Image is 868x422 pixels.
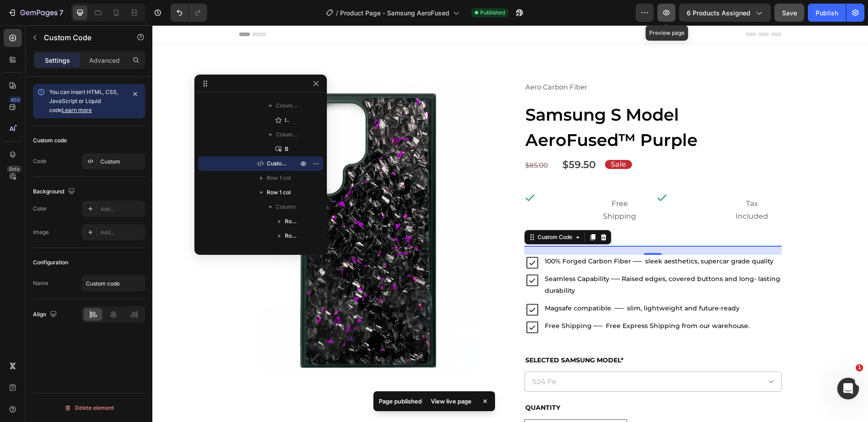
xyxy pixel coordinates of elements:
[379,397,422,406] p: Page published
[4,4,67,22] button: 7
[33,186,77,198] div: Background
[33,279,48,287] div: Name
[276,101,300,110] span: Column 3
[438,167,497,204] button: <p>Free Shipping</p>
[808,4,846,22] button: Publish
[152,25,868,422] iframe: Design area
[64,403,114,413] div: Delete element
[570,167,629,204] button: <p>Tax Included</p>
[816,8,838,18] div: Publish
[453,129,479,150] pre: Sale
[687,8,750,18] span: 6 products assigned
[372,330,629,340] h2: SELECTED SAMSUNG MODEL*
[33,228,49,236] div: Image
[44,32,121,43] p: Custom Code
[33,309,59,321] div: Align
[170,4,207,22] div: Undo/Redo
[782,9,797,17] span: Save
[392,230,622,242] p: 100% Forged Carbon Fiber ── sleek aesthetics, supercar grade quality
[276,130,300,139] span: Column 4
[285,217,300,226] span: Row 2 cols
[33,401,145,415] button: Delete element
[9,96,22,103] div: 450
[372,55,629,69] h2: Aero Carbon Fiber
[774,4,804,22] button: Save
[33,157,47,165] div: Code
[276,202,296,211] span: Column
[285,145,289,154] span: Button
[383,208,422,216] div: Custom Code
[336,8,338,18] span: /
[33,258,68,267] div: Configuration
[449,172,486,198] p: Free Shipping
[59,7,63,18] p: 7
[372,377,629,387] h2: QUANTITY
[480,9,505,17] span: Published
[392,248,628,271] p: Seamless Capability ── Raised edges, covered buttons and long- lasting durability
[49,89,118,113] span: You can insert HTML, CSS, JavaScript or Liquid code
[285,116,289,125] span: Icon
[100,158,143,166] div: Custom
[392,295,598,306] p: Free Shipping ── Free Express Shipping from our warehouse.
[425,395,477,408] div: View live page
[373,394,383,415] button: decrement
[33,136,67,145] div: Custom code
[372,76,629,128] h1: Samsung S Model AeroFused™ Purple
[581,172,618,198] p: Tax Included
[464,394,475,415] button: increment
[267,188,291,197] span: Row 1 col
[392,277,588,289] p: Magsafe compatible ── slim, lightweight and future-ready
[267,159,289,168] span: Custom Code
[837,378,859,399] iframe: Intercom live chat
[45,56,70,65] p: Settings
[267,173,291,183] span: Row 1 col
[340,8,449,18] span: Product Page - Samsung AeroFused
[89,56,120,65] p: Advanced
[7,165,22,173] div: Beta
[100,205,143,213] div: Add...
[33,205,47,213] div: Color
[856,364,863,371] span: 1
[382,394,464,415] input: quantity
[100,229,143,237] div: Add...
[679,4,771,22] button: 6 products assigned
[372,135,396,145] div: $85.00
[62,107,92,113] a: Learn more
[409,132,444,147] div: $59.50
[285,231,300,240] span: Row 2 cols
